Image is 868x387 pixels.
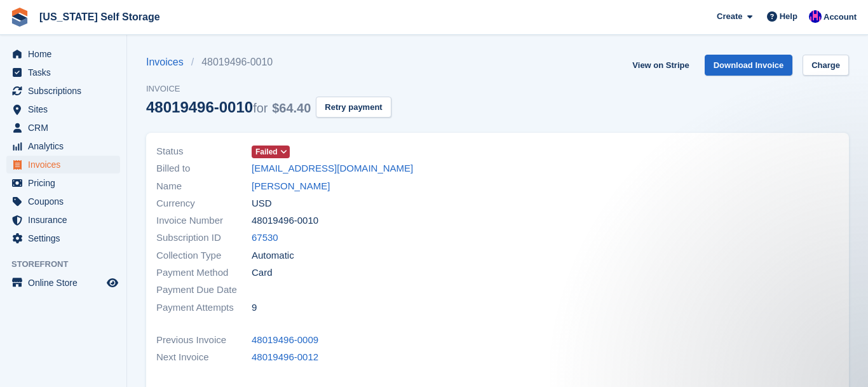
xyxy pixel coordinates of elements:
a: menu [6,229,120,247]
span: Status [156,144,252,159]
nav: breadcrumbs [146,55,391,70]
span: Pricing [28,174,104,192]
a: Invoices [146,55,191,70]
a: menu [6,137,120,155]
img: Christopher Ganser [809,10,822,23]
span: Payment Method [156,266,252,280]
span: Collection Type [156,248,252,263]
a: 67530 [252,231,278,245]
a: Preview store [105,275,120,290]
a: menu [6,211,120,229]
button: Retry payment [316,97,391,118]
span: Insurance [28,211,104,229]
span: Invoice Number [156,214,252,228]
span: Storefront [11,258,126,271]
a: 48019496-0009 [252,333,318,348]
img: stora-icon-8386f47178a22dfd0bd8f6a31ec36ba5ce8667c1dd55bd0f319d3a0aa187defe.svg [10,8,29,27]
span: Coupons [28,193,104,210]
a: Failed [252,144,290,159]
a: 48019496-0012 [252,350,318,365]
span: Settings [28,229,104,247]
a: menu [6,156,120,173]
a: menu [6,274,120,292]
div: 48019496-0010 [146,98,311,116]
a: Download Invoice [705,55,793,76]
span: for [253,101,268,115]
span: Invoices [28,156,104,173]
span: Subscriptions [28,82,104,100]
a: [US_STATE] Self Storage [34,6,165,27]
span: Tasks [28,64,104,81]
span: Home [28,45,104,63]
span: 9 [252,301,257,315]
span: USD [252,196,272,211]
a: menu [6,119,120,137]
span: 48019496-0010 [252,214,318,228]
a: [PERSON_NAME] [252,179,330,194]
span: Previous Invoice [156,333,252,348]
span: Card [252,266,273,280]
a: menu [6,174,120,192]
span: Invoice [146,83,391,95]
a: Charge [803,55,849,76]
span: Payment Due Date [156,283,252,297]
a: [EMAIL_ADDRESS][DOMAIN_NAME] [252,161,413,176]
a: menu [6,45,120,63]
span: $64.40 [272,101,311,115]
span: Online Store [28,274,104,292]
span: Automatic [252,248,294,263]
span: Billed to [156,161,252,176]
a: View on Stripe [627,55,694,76]
span: Account [824,11,857,24]
span: Sites [28,100,104,118]
span: Next Invoice [156,350,252,365]
span: Payment Attempts [156,301,252,315]
span: Create [717,10,742,23]
a: menu [6,82,120,100]
span: Help [780,10,797,23]
span: Failed [255,146,278,158]
span: CRM [28,119,104,137]
a: menu [6,100,120,118]
a: menu [6,193,120,210]
a: menu [6,64,120,81]
span: Currency [156,196,252,211]
span: Subscription ID [156,231,252,245]
span: Name [156,179,252,194]
span: Analytics [28,137,104,155]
